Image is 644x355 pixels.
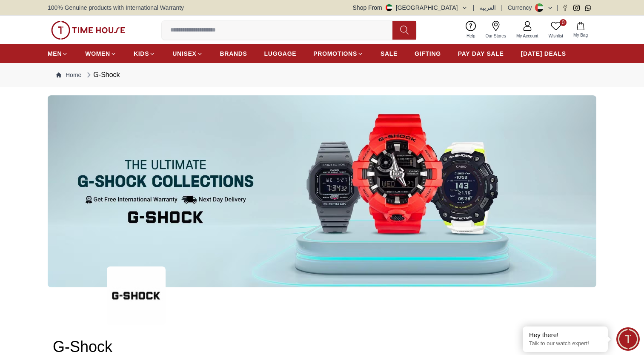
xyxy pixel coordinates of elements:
[415,49,441,58] span: GIFTING
[134,49,149,58] span: KIDS
[85,70,120,80] div: G-Shock
[501,3,503,12] span: |
[381,46,398,61] a: SALE
[313,46,364,61] a: PROMOTIONS
[220,49,247,58] span: BRANDS
[51,21,125,40] img: ...
[570,32,591,38] span: My Bag
[85,49,110,58] span: WOMEN
[482,33,509,39] span: Our Stores
[264,49,297,58] span: LUGGAGE
[568,20,593,40] button: My Bag
[48,49,62,58] span: MEN
[56,71,81,79] a: Home
[172,46,203,61] a: UNISEX
[461,19,481,41] a: Help
[545,33,567,39] span: Wishlist
[479,3,496,12] button: العربية
[508,3,535,12] div: Currency
[458,49,504,58] span: PAY DAY SALE
[463,33,479,39] span: Help
[220,46,247,61] a: BRANDS
[386,4,392,11] img: United Arab Emirates
[107,266,166,325] img: ...
[48,3,184,12] span: 100% Genuine products with International Warranty
[573,5,580,11] a: Instagram
[481,19,511,41] a: Our Stores
[521,46,566,61] a: [DATE] DEALS
[544,19,568,41] a: 0Wishlist
[264,46,297,61] a: LUGGAGE
[381,49,398,58] span: SALE
[458,46,504,61] a: PAY DAY SALE
[529,340,601,347] p: Talk to our watch expert!
[48,46,68,61] a: MEN
[353,3,468,12] button: Shop From[GEOGRAPHIC_DATA]
[172,49,196,58] span: UNISEX
[529,331,601,339] div: Hey there!
[560,19,567,26] span: 0
[616,327,640,351] div: Chat Widget
[521,49,566,58] span: [DATE] DEALS
[85,46,117,61] a: WOMEN
[557,3,558,12] span: |
[48,63,596,87] nav: Breadcrumb
[313,49,357,58] span: PROMOTIONS
[585,5,591,11] a: Whatsapp
[473,3,475,12] span: |
[513,33,542,39] span: My Account
[48,95,596,287] img: ...
[415,46,441,61] a: GIFTING
[134,46,155,61] a: KIDS
[562,5,568,11] a: Facebook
